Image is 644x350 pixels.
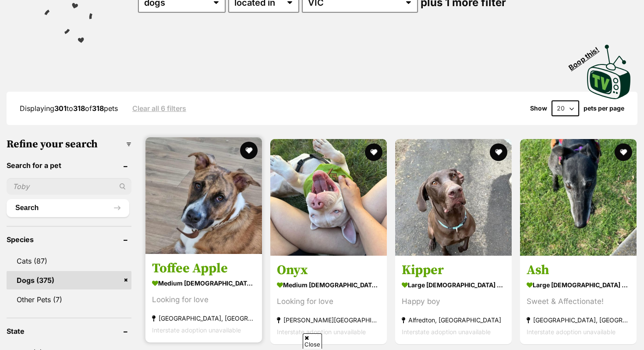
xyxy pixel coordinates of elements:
label: pets per page [584,105,624,112]
header: Search for a pet [7,161,131,169]
button: favourite [365,143,382,161]
strong: medium [DEMOGRAPHIC_DATA] Dog [152,277,255,290]
div: Sweet & Affectionate! [527,296,630,308]
span: Boop this! [567,40,608,71]
span: Interstate adoption unavailable [152,327,241,334]
img: Kipper - German Shorthaired Pointer Dog [395,139,512,256]
header: Species [7,236,131,243]
strong: [GEOGRAPHIC_DATA], [GEOGRAPHIC_DATA] [152,313,255,325]
strong: 318 [92,104,104,113]
a: Dogs (375) [7,271,131,289]
button: favourite [490,143,507,161]
strong: large [DEMOGRAPHIC_DATA] Dog [402,279,505,292]
a: Cats (87) [7,252,131,270]
a: Kipper large [DEMOGRAPHIC_DATA] Dog Happy boy Alfredton, [GEOGRAPHIC_DATA] Interstate adoption un... [395,256,512,345]
span: Displaying to of pets [20,104,118,113]
strong: 301 [54,104,67,113]
img: Toffee Apple - Staffordshire Bull Terrier x Australian Cattle Dog [145,137,262,254]
div: Looking for love [277,296,380,308]
a: Other Pets (7) [7,290,131,309]
strong: Alfredton, [GEOGRAPHIC_DATA] [402,314,505,326]
a: Onyx medium [DEMOGRAPHIC_DATA] Dog Looking for love [PERSON_NAME][GEOGRAPHIC_DATA] Interstate ado... [270,256,387,345]
h3: Ash [527,262,630,279]
h3: Refine your search [7,138,131,150]
button: Search [7,199,129,217]
span: Interstate adoption unavailable [402,329,491,336]
div: Happy boy [402,296,505,308]
a: Ash large [DEMOGRAPHIC_DATA] Dog Sweet & Affectionate! [GEOGRAPHIC_DATA], [GEOGRAPHIC_DATA] Inter... [520,256,637,345]
span: Interstate adoption unavailable [527,329,616,336]
header: State [7,327,131,335]
button: favourite [240,142,258,159]
span: Show [530,105,547,112]
a: Toffee Apple medium [DEMOGRAPHIC_DATA] Dog Looking for love [GEOGRAPHIC_DATA], [GEOGRAPHIC_DATA] ... [145,254,262,343]
h3: Toffee Apple [152,261,255,277]
img: PetRescue TV logo [587,45,631,99]
span: Interstate adoption unavailable [277,329,366,336]
strong: [GEOGRAPHIC_DATA], [GEOGRAPHIC_DATA] [527,314,630,326]
h3: Kipper [402,262,505,279]
button: favourite [615,143,632,161]
img: Onyx - American Bulldog [270,139,387,256]
span: Close [303,333,322,349]
strong: 318 [73,104,85,113]
h3: Onyx [277,262,380,279]
div: Looking for love [152,294,255,306]
img: Ash - Greyhound Dog [520,139,637,256]
strong: medium [DEMOGRAPHIC_DATA] Dog [277,279,380,292]
strong: large [DEMOGRAPHIC_DATA] Dog [527,279,630,292]
input: Toby [7,178,131,195]
a: Clear all 6 filters [132,104,186,112]
a: Boop this! [587,37,631,101]
strong: [PERSON_NAME][GEOGRAPHIC_DATA] [277,314,380,326]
